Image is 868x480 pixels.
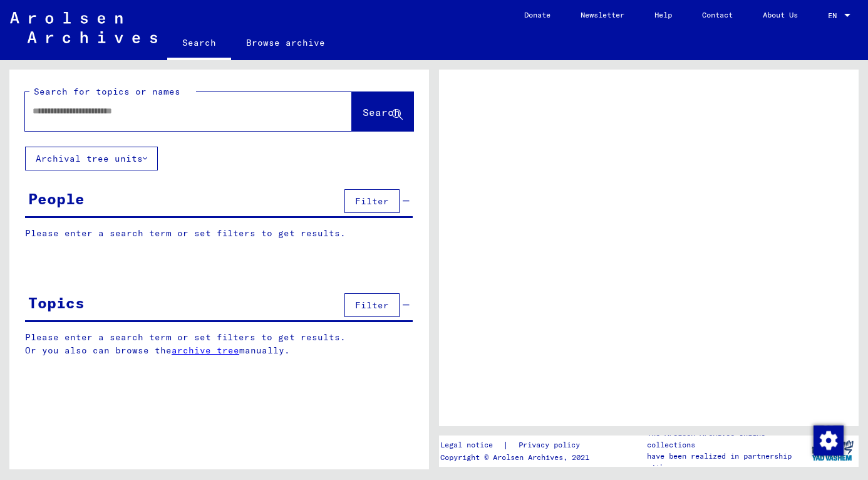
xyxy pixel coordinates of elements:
[355,196,389,207] span: Filter
[344,293,400,317] button: Filter
[167,28,231,60] a: Search
[344,189,400,213] button: Filter
[440,439,503,452] a: Legal notice
[828,11,842,20] span: EN
[509,439,595,452] a: Privacy policy
[231,28,340,58] a: Browse archive
[440,439,595,452] div: |
[34,86,180,97] mat-label: Search for topics or names
[172,345,239,356] a: archive tree
[10,12,157,43] img: Arolsen_neg.svg
[647,428,807,451] p: The Arolsen Archives online collections
[25,331,413,357] p: Please enter a search term or set filters to get results. Or you also can browse the manually.
[355,300,389,311] span: Filter
[28,291,85,314] div: Topics
[440,452,595,463] p: Copyright © Arolsen Archives, 2021
[363,106,400,118] span: Search
[25,227,413,240] p: Please enter a search term or set filters to get results.
[28,187,85,210] div: People
[814,425,844,456] img: Change consent
[352,92,413,131] button: Search
[647,451,807,473] p: have been realized in partnership with
[25,147,158,170] button: Archival tree units
[809,435,856,466] img: yv_logo.png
